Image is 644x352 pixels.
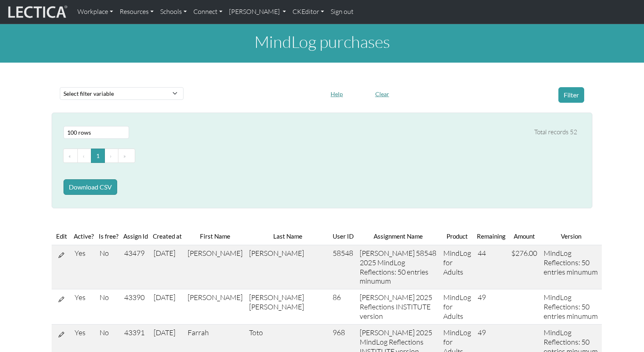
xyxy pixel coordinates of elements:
[121,228,150,245] th: Assign Id
[63,179,117,195] button: Download CSV
[184,228,246,245] th: First Name
[52,228,71,245] th: Edit
[356,245,440,289] td: [PERSON_NAME] 58548 2025 MindLog Reflections: 50 entries minumum
[478,328,486,337] span: 49
[478,293,486,302] span: 49
[75,293,93,302] div: Yes
[190,3,226,20] a: Connect
[150,289,184,325] td: [DATE]
[100,248,118,258] div: No
[558,87,584,103] button: Filter
[440,245,474,289] td: MindLog for Adults
[540,245,602,289] td: MindLog Reflections: 50 entries minumum
[329,245,356,289] td: 58548
[289,3,327,20] a: CKEditor
[372,88,393,100] button: Clear
[511,248,537,257] span: $276.00
[75,248,93,258] div: Yes
[327,88,347,100] button: Help
[71,228,96,245] th: Active?
[356,289,440,325] td: [PERSON_NAME] 2025 Reflections INSTITUTE version
[474,228,508,245] th: Remaining
[184,289,246,325] td: [PERSON_NAME]
[327,89,347,97] a: Help
[327,3,357,20] a: Sign out
[91,149,105,163] button: Go to page 1
[150,228,184,245] th: Created at
[121,245,150,289] td: 43479
[329,289,356,325] td: 86
[440,228,474,245] th: Product
[6,4,68,20] img: lecticalive
[246,228,329,245] th: Last Name
[540,228,602,245] th: Version
[508,228,540,245] th: Amount
[75,328,93,337] div: Yes
[157,3,190,20] a: Schools
[356,228,440,245] th: Assignment Name
[246,289,329,325] td: [PERSON_NAME] [PERSON_NAME]
[74,3,116,20] a: Workplace
[540,289,602,325] td: MindLog Reflections: 50 entries minumum
[440,289,474,325] td: MindLog for Adults
[226,3,289,20] a: [PERSON_NAME]
[116,3,157,20] a: Resources
[100,293,118,302] div: No
[63,149,577,163] ul: Pagination
[478,248,486,257] span: 44
[534,127,577,138] div: Total records 52
[184,245,246,289] td: [PERSON_NAME]
[246,245,329,289] td: [PERSON_NAME]
[121,289,150,325] td: 43390
[329,228,356,245] th: User ID
[96,228,121,245] th: Is free?
[150,245,184,289] td: [DATE]
[100,328,118,337] div: No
